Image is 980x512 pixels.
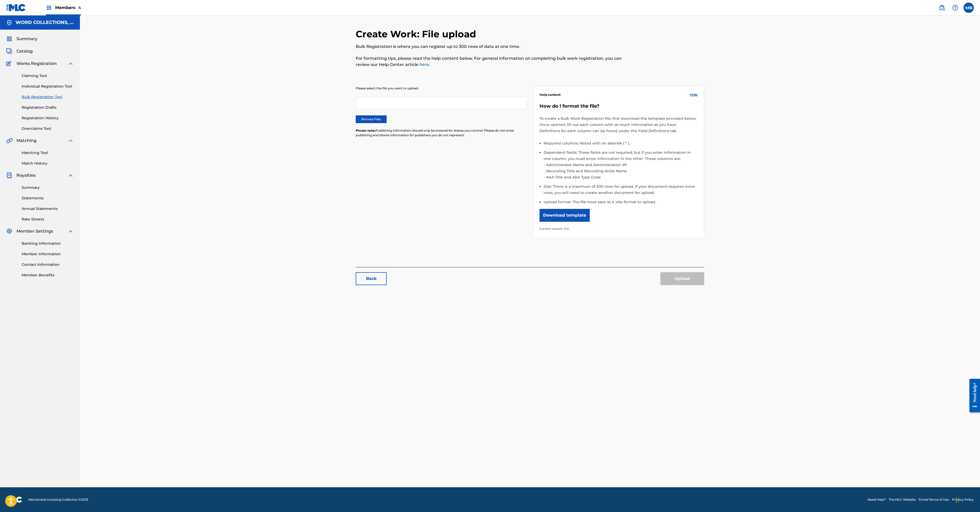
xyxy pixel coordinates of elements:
a: Registration Drafts [22,105,74,110]
img: logo [6,497,22,503]
p: Current version: v1.2 [539,226,698,232]
p: To create a Bulk Work Registration file, first download the template provided below. Once opened,... [539,115,698,134]
img: Works Registration [6,61,13,67]
iframe: Resource Center [965,373,980,419]
img: Member Settings [6,228,12,234]
img: expand [68,61,74,67]
a: Member Information [22,251,74,257]
img: MLC Logo [6,4,26,11]
h5: WORD COLLECTIONS, INC. [15,20,74,25]
li: Upload format: The file must save as a .xlsx format to upload. [544,199,698,205]
li: Size: There is a maximum of 300 rows for upload. If your document requires more rows, you will ne... [544,183,698,199]
img: Matching [6,138,13,144]
li: Administrator Name and Administration IPI [545,162,698,168]
img: help [952,5,958,11]
span: Works Registration [16,61,57,67]
a: Claiming Tool [22,73,74,79]
span: Help content [539,92,561,97]
a: Banking Information [22,241,74,246]
a: Annual Statements [22,206,74,211]
span: Royalties [16,172,36,178]
img: expand [68,228,74,234]
a: Registration History [22,115,74,121]
button: Download template [539,209,590,222]
span: Mechanical Licensing Collective © 2025 [28,497,88,502]
a: Public Search [937,3,947,13]
li: Required columns: Noted with an asterisk ( * ). [544,140,698,149]
img: Catalog [6,48,12,54]
a: here. [418,62,430,67]
a: Match History [22,161,74,166]
img: expand [68,172,74,178]
span: Member Settings [16,228,53,234]
a: Portal Terms of Use [919,497,949,502]
img: Accounts [6,20,12,26]
a: Overclaims Tool [22,126,74,131]
a: The MLC Website [889,497,916,502]
div: User Menu [964,3,974,13]
span: Hide [690,92,698,97]
a: Member Benefits [22,272,74,278]
img: search [939,5,945,11]
a: Back [356,272,387,285]
a: Need Help? [868,497,886,502]
img: Summary [6,36,12,42]
li: Dependent fields: These fields are not required, but if you enter information in one column, you ... [544,149,698,183]
p: Please select the file you want to upload. [356,86,527,91]
a: Contact Information [22,262,74,267]
p: For formatting tips, please read the help content below. For general information on completing bu... [356,55,624,68]
h5: How do I format the file? [539,103,698,109]
a: Statements [22,195,74,201]
a: Matching Tool [22,150,74,156]
a: Summary [22,185,74,190]
span: Please note: [356,129,376,132]
a: Privacy Policy [952,497,974,502]
img: Top Rightsholders [46,5,52,11]
span: Catalog [16,48,33,54]
li: Recording Title and Recording Artist Name [545,168,698,174]
span: Matching [16,138,37,144]
h2: Create Work: File upload [356,28,479,40]
a: CatalogCatalog [6,48,33,54]
img: Royalties [6,172,12,178]
a: SummarySummary [6,36,37,42]
span: Members [55,5,81,11]
div: Drag [956,492,959,508]
img: expand [68,138,74,144]
label: Browse Files [356,115,387,123]
span: Summary [16,36,37,42]
iframe: Chat Widget [954,487,980,512]
div: Help [950,3,960,13]
p: Publishing information should only be entered for shares you control. Please do not enter publish... [356,128,527,138]
a: Individual Registration Tool [22,84,74,89]
a: Bulk Registration Tool [22,94,74,100]
p: Bulk Registration is where you can register up to 300 rows of data at one time. [356,44,624,50]
a: Rate Sheets [22,217,74,222]
li: AKA Title and AKA Type Code [545,174,698,180]
span: 4 [78,5,81,10]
